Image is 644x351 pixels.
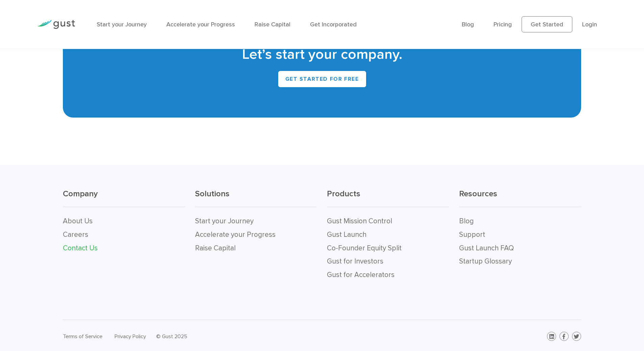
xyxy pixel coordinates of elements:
a: Gust Launch FAQ [459,244,514,252]
a: Careers [63,230,88,239]
a: Blog [462,21,474,28]
a: Gust for Accelerators [327,271,395,279]
a: Accelerate your Progress [166,21,235,28]
a: Support [459,230,485,239]
div: © Gust 2025 [156,332,317,341]
a: Get Started [522,16,572,32]
a: Raise Capital [195,244,236,252]
a: Co-Founder Equity Split [327,244,402,252]
a: Get Started for Free [278,71,366,87]
a: Pricing [494,21,512,28]
a: Login [582,21,597,28]
a: Gust for Investors [327,257,383,266]
a: Privacy Policy [115,333,146,340]
img: Gust Logo [37,20,75,29]
h2: Let’s start your company. [73,45,571,64]
a: Raise Capital [255,21,290,28]
a: Start your Journey [195,217,254,225]
a: Accelerate your Progress [195,230,276,239]
a: About Us [63,217,93,225]
a: Gust Mission Control [327,217,392,225]
h3: Company [63,189,185,207]
a: Startup Glossary [459,257,512,266]
a: Gust Launch [327,230,366,239]
a: Contact Us [63,244,98,252]
h3: Resources [459,189,581,207]
h3: Solutions [195,189,317,207]
a: Start your Journey [97,21,147,28]
a: Get Incorporated [310,21,357,28]
a: Blog [459,217,474,225]
a: Terms of Service [63,333,102,340]
h3: Products [327,189,449,207]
